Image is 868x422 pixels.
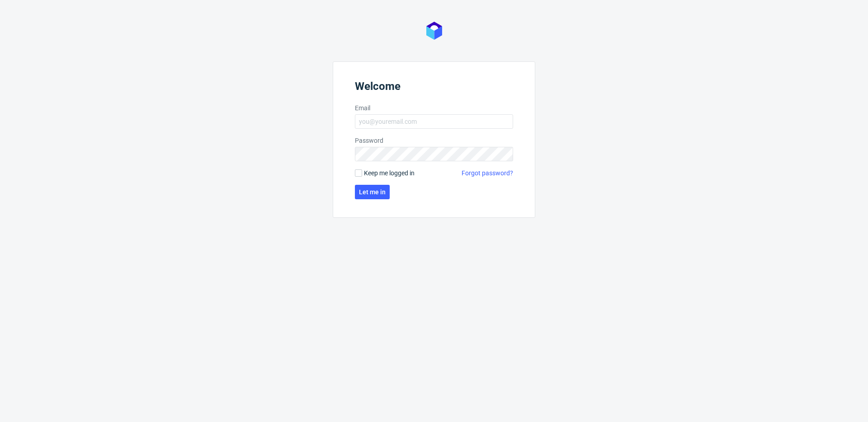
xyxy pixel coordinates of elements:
span: Let me in [359,189,386,195]
header: Welcome [355,80,513,96]
input: you@youremail.com [355,114,513,129]
button: Let me in [355,185,390,199]
span: Keep me logged in [364,169,415,178]
a: Forgot password? [462,169,513,178]
label: Email [355,103,513,113]
label: Password [355,136,513,145]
